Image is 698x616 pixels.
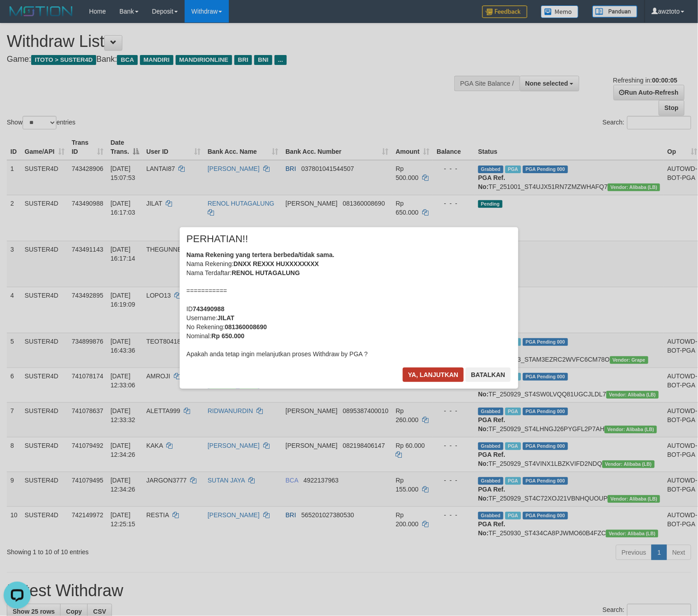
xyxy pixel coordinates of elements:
b: 081360008690 [225,323,267,331]
b: Nama Rekening yang tertera berbeda/tidak sama. [186,251,335,258]
b: Rp 650.000 [211,332,244,340]
b: RENOL HUTAGALUNG [232,269,300,276]
button: Ya, lanjutkan [403,368,464,382]
button: Open LiveChat chat widget [4,4,31,31]
b: JILAT [217,314,234,322]
b: DNXX REXXX HUXXXXXXXX [233,260,319,267]
button: Batalkan [465,368,511,382]
span: PERHATIAN!! [186,234,248,244]
b: 743490988 [193,305,224,313]
div: Nama Rekening: Nama Terdaftar: =========== ID Username: No Rekening: Nominal: Apakah anda tetap i... [186,250,512,359]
